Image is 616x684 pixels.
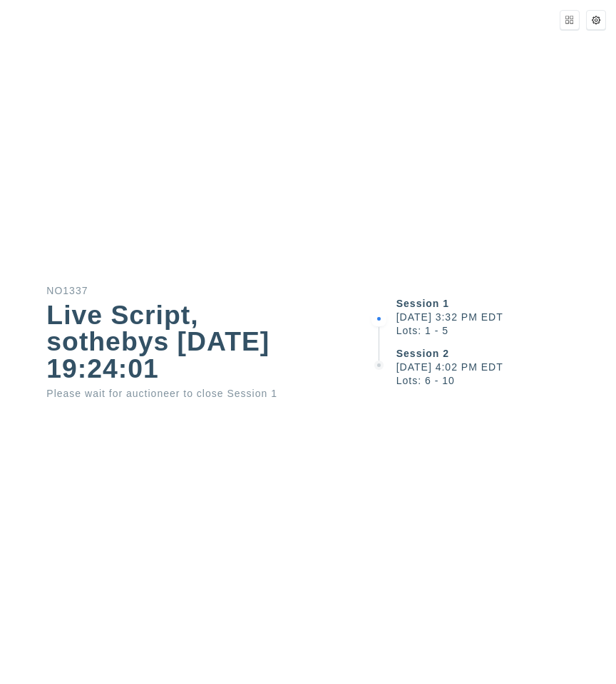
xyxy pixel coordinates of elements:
[396,362,616,372] div: [DATE] 4:02 PM EDT
[396,312,616,322] div: [DATE] 3:32 PM EDT
[396,326,616,336] div: Lots: 1 - 5
[46,388,323,398] div: Please wait for auctioneer to close Session 1
[396,376,616,386] div: Lots: 6 - 10
[396,348,616,358] div: Session 2
[46,302,323,382] div: Live Script, sothebys [DATE] 19:24:01
[396,298,616,308] div: Session 1
[46,286,323,296] div: NO1337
